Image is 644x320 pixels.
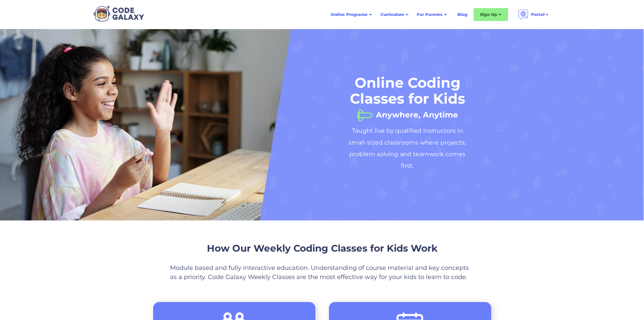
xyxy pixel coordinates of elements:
[413,8,451,21] div: For Parents
[480,11,497,18] div: Sign Up
[380,11,404,18] div: Curriculum
[531,11,545,18] div: Portal
[343,125,472,172] h2: Taught live by qualified instructors in small-sized classrooms where projects, problem solving an...
[376,108,458,115] h1: Anywhere, Anytime
[474,8,508,21] div: Sign Up
[417,11,443,18] div: For Parents
[331,11,367,18] div: Online Programs
[453,8,472,21] a: Blog
[514,7,553,22] div: Portal
[170,263,474,282] p: Module based and fully interactive education. Understanding of course material and key concepts a...
[327,8,376,21] div: Online Programs
[207,242,437,254] span: How Our Weekly Coding Classes for Kids Work
[376,8,413,21] div: Curriculum
[343,75,472,107] h1: Online Coding Classes for Kids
